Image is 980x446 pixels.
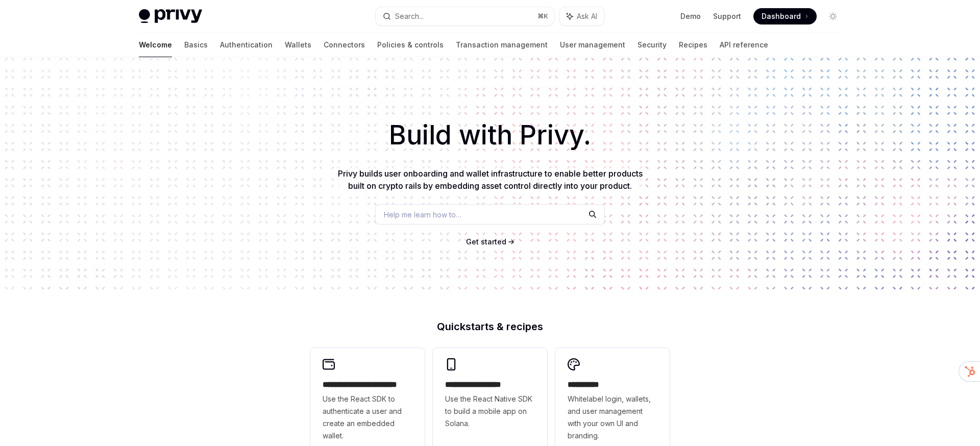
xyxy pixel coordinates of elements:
[680,11,701,21] a: Demo
[466,237,506,247] a: Get started
[559,7,604,26] button: Ask AI
[762,11,801,21] span: Dashboard
[568,393,657,442] span: Whitelabel login, wallets, and user management with your own UI and branding.
[560,33,625,57] a: User management
[638,33,667,57] a: Security
[395,10,424,22] div: Search...
[445,393,535,430] span: Use the React Native SDK to build a mobile app on Solana.
[753,8,817,24] a: Dashboard
[679,33,707,57] a: Recipes
[376,7,554,26] button: Search...⌘K
[713,11,741,21] a: Support
[139,9,202,23] img: light logo
[184,33,208,57] a: Basics
[384,209,461,220] span: Help me learn how to…
[466,237,506,246] span: Get started
[310,321,670,332] h2: Quickstarts & recipes
[139,33,172,57] a: Welcome
[220,33,273,57] a: Authentication
[16,115,964,155] h1: Build with Privy.
[456,33,548,57] a: Transaction management
[825,8,841,24] button: Toggle dark mode
[323,393,412,442] span: Use the React SDK to authenticate a user and create an embedded wallet.
[324,33,365,57] a: Connectors
[377,33,444,57] a: Policies & controls
[577,11,597,21] span: Ask AI
[720,33,768,57] a: API reference
[285,33,311,57] a: Wallets
[338,168,643,191] span: Privy builds user onboarding and wallet infrastructure to enable better products built on crypto ...
[537,12,548,20] span: ⌘ K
